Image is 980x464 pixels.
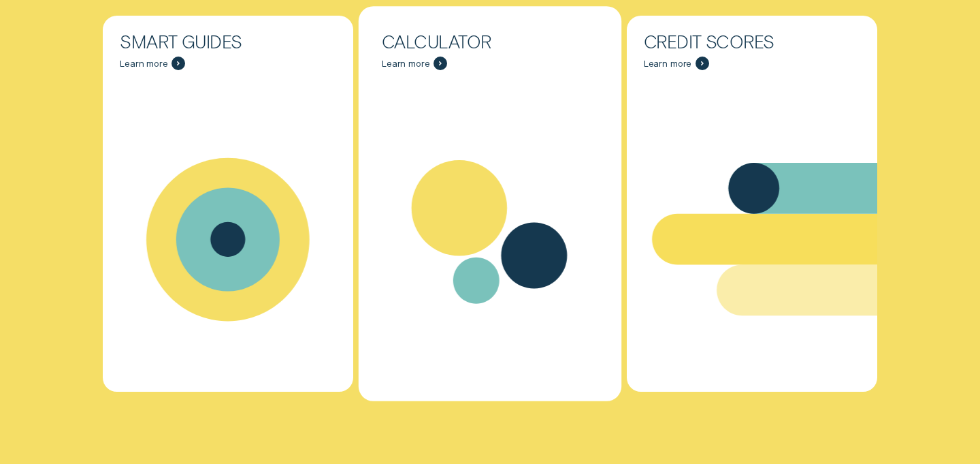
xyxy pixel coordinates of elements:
span: Learn more [120,58,168,69]
div: Calculator [382,33,598,50]
div: Smart Guides [120,33,336,50]
a: Calculator - Learn more [365,16,615,392]
a: Credit Scores - Learn more [627,16,877,392]
a: Smart Guides - Learn more [103,16,353,392]
span: Learn more [644,58,692,69]
div: Credit Scores [644,33,860,50]
span: Learn more [382,58,430,69]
